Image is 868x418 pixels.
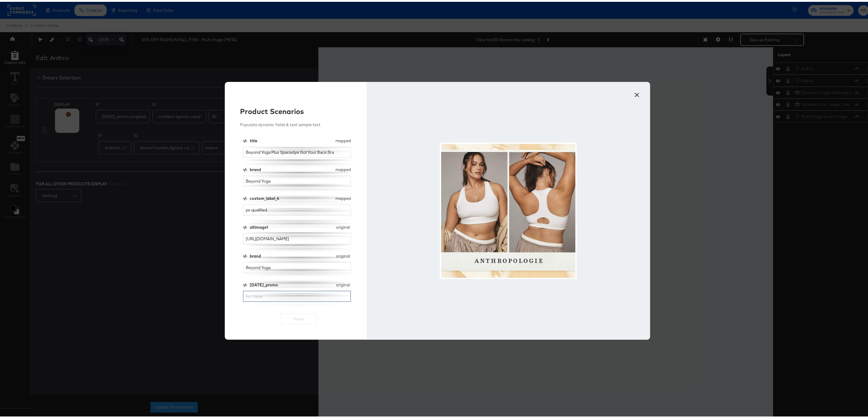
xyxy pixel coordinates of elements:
[243,145,351,156] input: No Value
[243,289,351,300] input: No Value
[336,251,350,257] div: original
[250,223,333,228] div: altimage1
[243,174,351,185] input: No Value
[243,260,351,271] input: No Value
[335,165,351,171] div: mapped
[336,223,350,228] div: original
[335,136,351,142] div: mapped
[243,231,351,243] input: No Value
[250,280,333,286] div: [DATE]_promo
[243,203,351,214] input: No Value
[250,194,333,200] div: custom_label_4
[240,104,358,115] div: Product Scenarios
[632,86,643,97] button: ×
[250,136,333,142] div: title
[250,251,333,257] div: brand
[240,120,358,126] div: Populate dynamic fields & test sample text
[335,194,351,200] div: mapped
[250,165,333,171] div: brand
[336,280,350,286] div: original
